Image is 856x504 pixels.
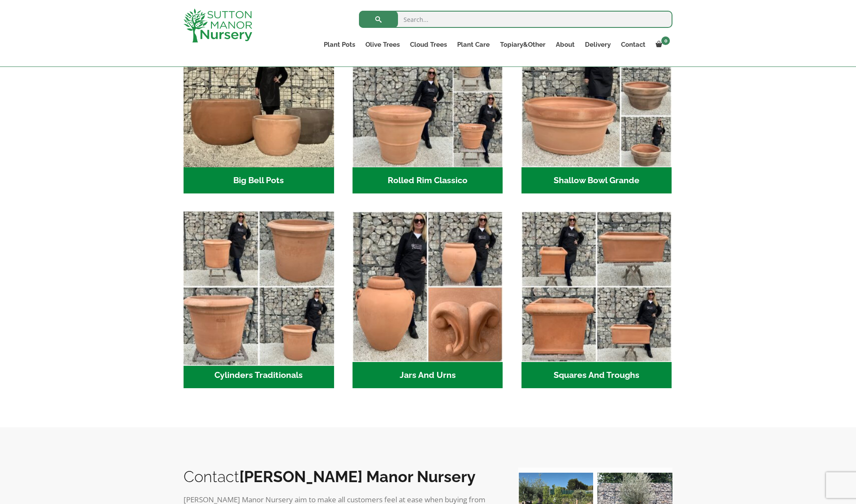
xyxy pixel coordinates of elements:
[521,211,672,388] a: Visit product category Squares And Troughs
[184,9,252,42] img: logo
[184,17,334,167] img: Big Bell Pots
[180,208,338,366] img: Cylinders Traditionals
[353,17,503,193] a: Visit product category Rolled Rim Classico
[360,39,405,51] a: Olive Trees
[184,167,334,194] h2: Big Bell Pots
[239,468,476,486] b: [PERSON_NAME] Manor Nursery
[184,362,334,389] h2: Cylinders Traditionals
[521,211,672,362] img: Squares And Troughs
[551,39,580,51] a: About
[521,167,672,194] h2: Shallow Bowl Grande
[353,211,503,388] a: Visit product category Jars And Urns
[521,362,672,389] h2: Squares And Troughs
[353,362,503,389] h2: Jars And Urns
[661,36,670,45] span: 0
[452,39,495,51] a: Plant Care
[580,39,616,51] a: Delivery
[521,17,672,193] a: Visit product category Shallow Bowl Grande
[353,167,503,194] h2: Rolled Rim Classico
[651,39,672,51] a: 0
[616,39,651,51] a: Contact
[405,39,452,51] a: Cloud Trees
[184,468,501,486] h2: Contact
[359,11,672,28] input: Search...
[184,211,334,388] a: Visit product category Cylinders Traditionals
[353,17,503,167] img: Rolled Rim Classico
[319,39,360,51] a: Plant Pots
[353,211,503,362] img: Jars And Urns
[184,17,334,193] a: Visit product category Big Bell Pots
[521,17,672,167] img: Shallow Bowl Grande
[495,39,551,51] a: Topiary&Other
